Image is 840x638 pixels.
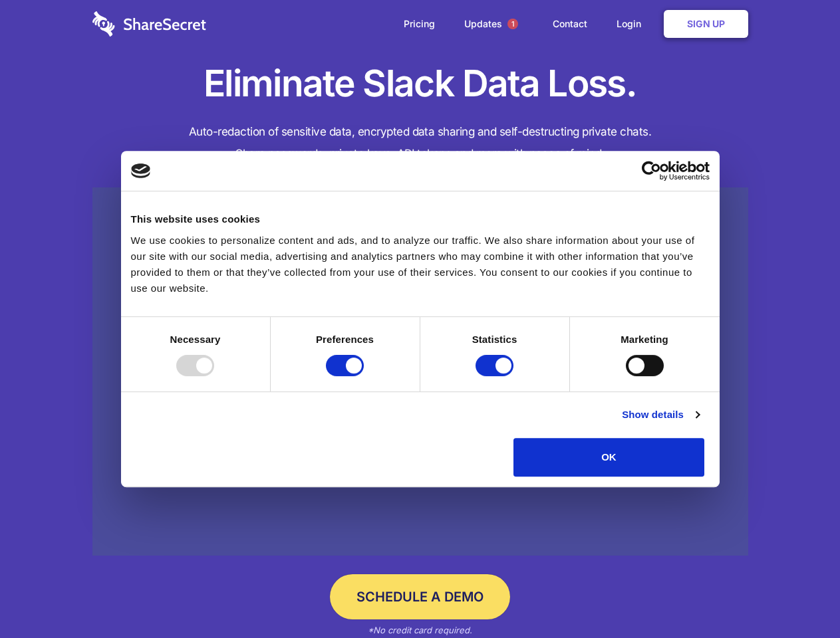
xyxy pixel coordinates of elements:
a: Login [603,3,661,45]
img: logo-wordmark-white-trans-d4663122ce5f474addd5e946df7df03e33cb6a1c49d2221995e7729f52c070b2.svg [92,11,206,37]
span: 1 [507,19,518,29]
em: *No credit card required. [368,625,472,635]
img: logo [131,163,151,178]
a: Pricing [390,3,448,45]
a: Contact [539,3,601,45]
a: Usercentrics Cookiebot - opens in a new window [593,161,710,181]
h4: Auto-redaction of sensitive data, encrypted data sharing and self-destructing private chats. Shar... [92,121,748,165]
strong: Preferences [316,334,374,345]
a: Wistia video thumbnail [92,187,748,556]
div: This website uses cookies [131,211,710,227]
strong: Necessary [170,334,221,345]
a: Schedule a Demo [330,574,510,619]
a: Sign Up [664,10,748,38]
strong: Marketing [621,334,668,345]
h1: Eliminate Slack Data Loss. [92,60,748,108]
button: OK [513,438,704,477]
a: Show details [622,407,699,423]
div: We use cookies to personalize content and ads, and to analyze our traffic. We also share informat... [131,233,710,296]
strong: Statistics [472,334,517,345]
